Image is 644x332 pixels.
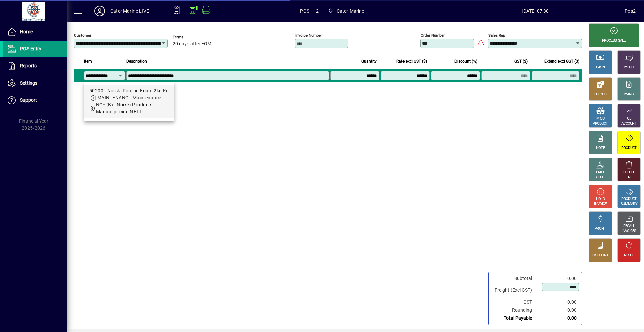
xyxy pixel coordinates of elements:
td: GST [491,298,539,306]
div: Cater Marine LIVE [110,6,149,16]
div: INVOICE [594,202,606,207]
mat-option: 50200 - Norski Pour-in Foam 2kg Kit [84,85,174,118]
mat-label: Order number [421,33,445,38]
div: RESET [624,253,634,258]
span: Cater Marine [337,6,364,16]
mat-label: Customer [74,33,91,38]
div: PRODUCT [621,197,636,202]
div: NOTE [596,146,605,151]
span: Quantity [361,58,377,65]
span: Cater Marine [325,5,367,17]
button: Profile [89,5,110,17]
div: PROCESS SALE [602,38,626,43]
td: Total Payable [491,314,539,322]
td: 0.00 [539,314,579,322]
a: Home [3,23,67,40]
mat-label: Sales rep [488,33,505,38]
td: 0.00 [539,275,579,282]
td: Subtotal [491,275,539,282]
span: Rate excl GST ($) [396,58,427,65]
span: POS [300,6,309,16]
div: DELETE [623,170,635,175]
span: 20 days after EOM [173,41,211,47]
div: CASH [596,65,605,70]
span: GST ($) [514,58,528,65]
span: Support [20,97,37,103]
div: ACCOUNT [621,121,637,126]
span: Discount (%) [454,58,477,65]
div: CHEQUE [623,65,635,70]
span: Extend excl GST ($) [544,58,579,65]
div: PROFIT [595,226,606,231]
div: MISC [596,116,604,121]
span: Description [126,58,147,65]
div: LINE [626,175,632,180]
div: PRODUCT [621,146,636,151]
div: HOLD [596,197,605,202]
div: GL [627,116,631,121]
div: EFTPOS [594,92,607,97]
div: PRICE [596,170,605,175]
div: DISCOUNT [592,253,608,258]
div: SUMMARY [621,202,637,207]
td: Freight (Excl GST) [491,282,539,298]
span: NO* (B) - Norski Products Manual pricing NETT [96,102,153,114]
span: [DATE] 07:30 [446,6,625,16]
td: 0.00 [539,306,579,314]
div: PRODUCT [593,121,608,126]
span: MAINTENANC - Maintenance [97,95,161,100]
div: INVOICES [622,229,636,234]
td: 0.00 [539,298,579,306]
span: POS Entry [20,46,41,51]
a: Reports [3,58,67,75]
a: Support [3,92,67,109]
div: Pos2 [625,6,636,16]
div: 50200 - Norski Pour-in Foam 2kg Kit [89,87,169,94]
div: RECALL [623,224,635,229]
a: Settings [3,75,67,92]
mat-label: Invoice number [295,33,322,38]
td: Rounding [491,306,539,314]
span: Home [20,29,33,34]
span: Reports [20,63,37,68]
div: SELECT [595,175,606,180]
span: Item [84,58,92,65]
span: 2 [316,6,319,16]
span: Settings [20,80,37,86]
div: CHARGE [623,92,636,97]
span: Terms [173,35,213,39]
